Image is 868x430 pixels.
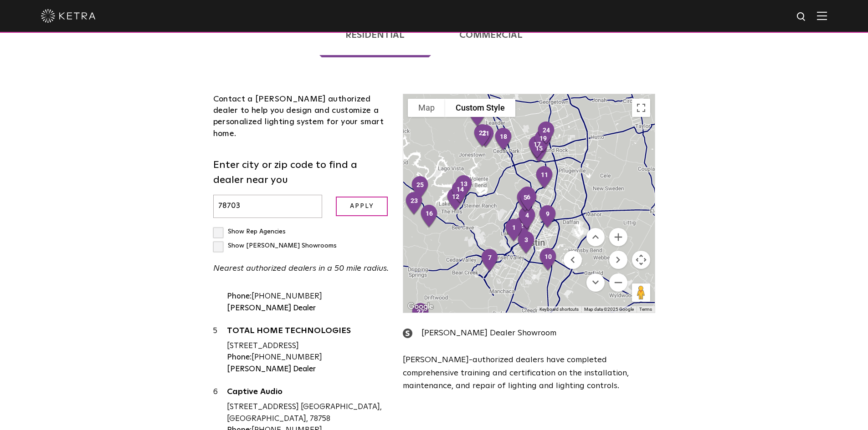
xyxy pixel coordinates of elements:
[227,327,390,338] a: TOTAL HOME TECHNOLOGIES
[515,184,542,216] div: 6
[512,185,539,217] div: 5
[639,307,652,312] a: Terms
[407,299,434,331] div: 27
[416,201,442,233] div: 16
[213,262,390,275] p: Nearest authorized dealers in a 50 mile radius.
[632,251,650,269] button: Map camera controls
[227,354,252,361] strong: Phone:
[227,365,316,373] strong: [PERSON_NAME] Dealer
[227,340,390,352] div: [STREET_ADDRESS]
[530,126,556,157] div: 19
[533,117,560,149] div: 24
[539,306,579,313] button: Keyboard shortcuts
[632,283,650,302] button: Drag Pegman onto the map to open Street View
[632,99,650,117] button: Toggle fullscreen view
[796,11,807,23] img: search icon
[586,228,605,246] button: Move up
[213,243,337,249] label: Show [PERSON_NAME] Showrooms
[406,301,436,313] img: Google
[227,352,390,364] div: [PHONE_NUMBER]
[817,11,827,20] img: Hamburger%20Nav.svg
[584,307,634,312] span: Map data ©2025 Google
[319,13,431,57] a: Residential
[534,201,561,233] div: 9
[406,301,436,313] a: Open this area in Google Maps (opens a new window)
[508,213,535,245] div: 2
[447,177,473,208] div: 14
[227,304,316,312] strong: [PERSON_NAME] Dealer
[227,291,390,303] div: [PHONE_NUMBER]
[227,401,390,425] div: [STREET_ADDRESS] [GEOGRAPHIC_DATA], [GEOGRAPHIC_DATA], 78758
[403,354,655,393] p: [PERSON_NAME]-authorized dealers have completed comprehensive training and certification on the i...
[531,162,558,194] div: 11
[564,251,582,269] button: Move left
[213,195,323,218] input: Enter city or zip code
[469,120,496,152] div: 22
[213,94,390,140] div: Contact a [PERSON_NAME] authorized dealer to help you design and customize a personalized lightin...
[514,182,541,214] div: 8
[407,172,433,204] div: 25
[609,228,627,246] button: Zoom in
[609,273,627,292] button: Zoom out
[213,228,286,235] label: Show Rep Agencies
[41,9,96,23] img: ketra-logo-2019-white
[336,197,388,216] input: Apply
[442,184,469,216] div: 12
[609,251,627,269] button: Move right
[433,13,549,57] a: Commercial
[213,325,227,375] div: 5
[445,99,515,117] button: Custom Style
[477,245,503,277] div: 7
[451,171,477,203] div: 13
[501,215,527,247] div: 1
[213,158,390,188] label: Enter city or zip code to find a dealer near you
[490,124,517,156] div: 18
[513,227,539,259] div: 3
[403,327,655,340] div: [PERSON_NAME] Dealer Showroom
[514,202,540,234] div: 4
[535,244,561,276] div: 10
[473,121,499,152] div: 21
[403,329,412,338] img: showroom_icon.png
[227,388,390,399] a: Captive Audio
[408,99,445,117] button: Show street map
[227,293,252,300] strong: Phone:
[586,273,605,292] button: Move down
[524,132,550,163] div: 17
[401,188,427,220] div: 23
